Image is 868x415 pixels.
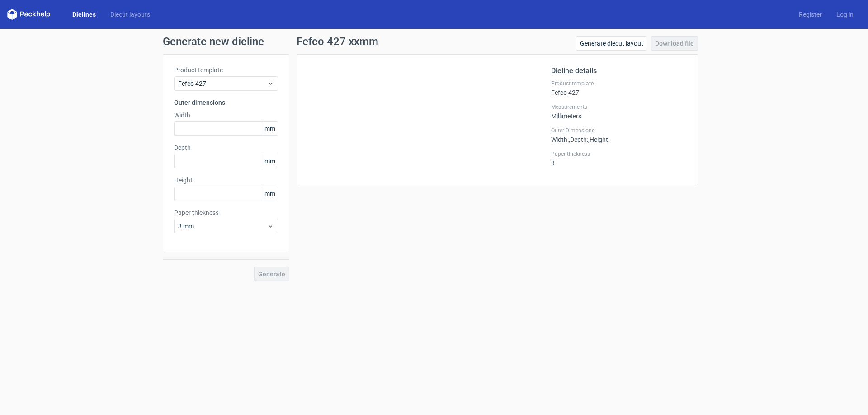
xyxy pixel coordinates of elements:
div: 3 [551,150,687,167]
span: , Depth : [569,136,588,143]
span: mm [262,122,278,135]
span: mm [262,154,278,168]
label: Product template [551,80,687,87]
a: Generate diecut layout [576,36,647,51]
label: Depth [174,143,278,152]
label: Outer Dimensions [551,127,687,134]
h2: Dieline details [551,65,687,76]
a: Dielines [65,10,103,19]
span: Width : [551,136,569,143]
span: Fefco 427 [178,79,267,88]
label: Measurements [551,103,687,111]
span: , Height : [588,136,609,143]
span: 3 mm [178,222,267,231]
label: Paper thickness [551,150,687,158]
label: Width [174,111,278,120]
h3: Outer dimensions [174,98,278,107]
label: Paper thickness [174,208,278,217]
div: Fefco 427 [551,80,687,96]
h1: Fefco 427 xxmm [297,36,378,47]
div: Millimeters [551,103,687,120]
label: Height [174,176,278,185]
h1: Generate new dieline [163,36,705,47]
a: Register [792,10,829,19]
label: Product template [174,65,278,75]
a: Diecut layouts [103,10,157,19]
a: Log in [829,10,861,19]
span: mm [262,187,278,201]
